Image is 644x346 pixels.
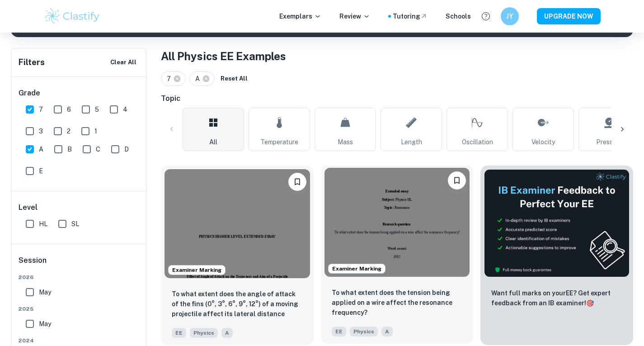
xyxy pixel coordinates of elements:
[531,137,555,147] span: Velocity
[338,137,353,147] span: Mass
[501,7,519,25] button: JY
[67,144,72,154] span: B
[537,8,601,24] button: UPGRADE NOW
[596,137,622,147] span: Pressure
[67,104,71,114] span: 6
[165,169,310,278] img: Physics EE example thumbnail: To what extent does the angle of attack
[339,11,370,21] p: Review
[172,289,303,320] p: To what extent does the angle of attack of the fins (0°, 3°, 6°, 9°, 12°) of a moving projectile ...
[19,56,45,69] h6: Filters
[67,126,71,136] span: 2
[504,11,515,21] h6: JY
[190,328,218,338] span: Physics
[39,126,43,136] span: 3
[19,255,140,273] h6: Session
[332,288,463,318] p: To what extent does the tension being applied on a wire affect the resonance frequency?
[172,328,186,338] span: EE
[161,166,314,345] a: Examiner MarkingBookmarkTo what extent does the angle of attack of the fins (0°, 3°, 6°, 9°, 12°)...
[462,137,493,147] span: Oscillation
[279,11,321,21] p: Exemplars
[350,327,378,337] span: Physics
[484,169,630,277] img: Thumbnail
[19,305,140,313] span: 2025
[19,88,140,99] h6: Grade
[71,219,79,229] span: SL
[39,104,43,114] span: 7
[491,288,622,308] p: Want full marks on your EE ? Get expert feedback from an IB examiner!
[161,93,633,104] h6: Topic
[586,299,594,307] span: 🎯
[209,137,217,147] span: All
[332,327,346,337] span: EE
[288,173,306,191] button: Bookmark
[195,74,204,84] span: A
[393,11,428,21] a: Tutoring
[39,319,51,329] span: May
[19,337,140,345] span: 2024
[44,7,101,25] img: Clastify logo
[39,219,47,229] span: HL
[260,137,298,147] span: Temperature
[123,104,127,114] span: 4
[124,144,129,154] span: D
[324,168,470,277] img: Physics EE example thumbnail: To what extent does the tension being a
[169,266,225,274] span: Examiner Marking
[94,126,97,136] span: 1
[161,71,186,86] div: 7
[329,265,385,273] span: Examiner Marking
[401,137,422,147] span: Length
[167,74,175,84] span: 7
[19,202,140,213] h6: Level
[218,72,250,85] button: Reset All
[96,144,100,154] span: C
[448,171,466,190] button: Bookmark
[480,166,633,345] a: ThumbnailWant full marks on yourEE? Get expert feedback from an IB examiner!
[446,11,471,21] a: Schools
[161,48,633,64] h1: All Physics EE Examples
[19,273,140,281] span: 2026
[221,328,233,338] span: A
[189,71,215,86] div: A
[39,287,51,297] span: May
[95,104,99,114] span: 5
[39,166,43,176] span: E
[478,9,494,24] button: Help and Feedback
[381,327,393,337] span: A
[108,56,139,69] button: Clear All
[321,166,474,345] a: Examiner MarkingBookmark To what extent does the tension being applied on a wire affect the reson...
[39,144,43,154] span: A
